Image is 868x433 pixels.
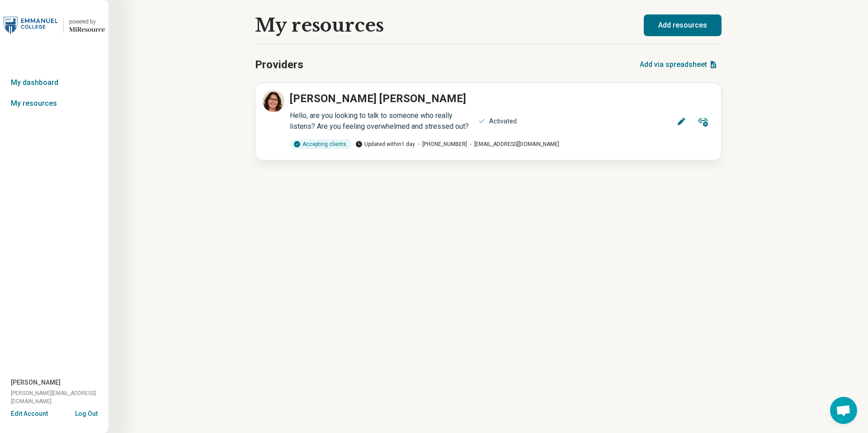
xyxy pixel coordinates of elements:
h1: My resources [255,15,384,36]
div: Activated [489,117,517,126]
div: Hello, are you looking to talk to someone who really listens? Are you feeling overwhelmed and str... [290,110,473,132]
span: Updated within 1 day [355,140,415,148]
div: Accepting clients [290,139,352,149]
span: [EMAIL_ADDRESS][DOMAIN_NAME] [467,140,559,148]
div: Open chat [830,397,857,424]
span: [PHONE_NUMBER] [415,140,467,148]
button: Edit Account [11,409,48,419]
span: [PERSON_NAME][EMAIL_ADDRESS][DOMAIN_NAME] [11,389,108,405]
div: powered by [69,18,105,26]
button: Add resources [644,14,722,36]
p: [PERSON_NAME] [PERSON_NAME] [290,90,466,107]
button: Log Out [75,409,98,416]
h2: Providers [255,56,303,73]
span: [PERSON_NAME] [11,378,61,387]
button: Add via spreadsheet [636,54,722,75]
a: Emmanuel Collegepowered by [4,14,105,36]
img: Emmanuel College [4,14,58,36]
